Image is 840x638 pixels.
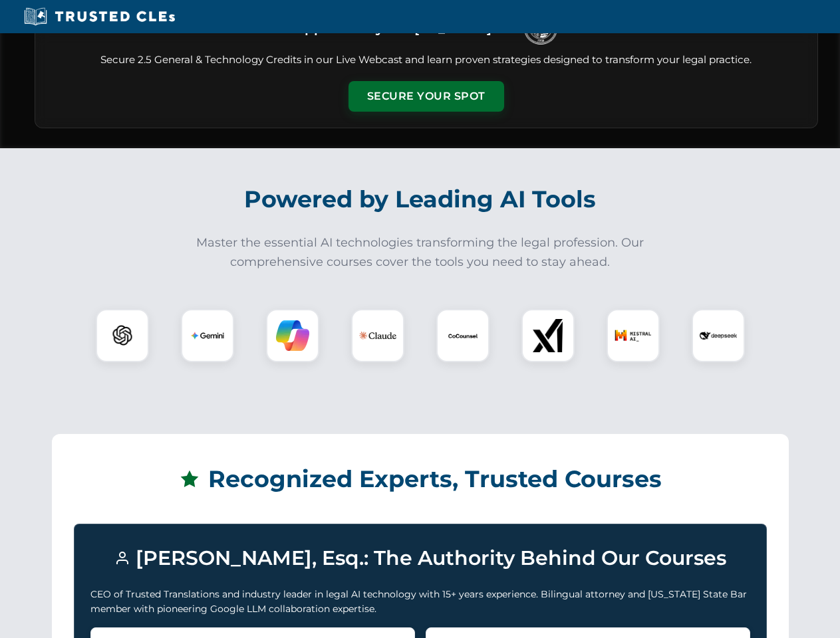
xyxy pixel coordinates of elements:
[266,309,319,362] div: Copilot
[191,319,224,352] img: Gemini Logo
[351,309,404,362] div: Claude
[692,309,745,362] div: DeepSeek
[181,309,234,362] div: Gemini
[349,81,504,112] button: Secure Your Spot
[615,317,652,354] img: Mistral AI Logo
[103,316,142,355] img: ChatGPT Logo
[531,319,565,352] img: xAI Logo
[446,319,480,352] img: CoCounsel Logo
[607,309,660,362] div: Mistral AI
[96,309,149,362] div: ChatGPT
[90,587,750,617] p: CEO of Trusted Translations and industry leader in legal AI technology with 15+ years experience....
[359,317,396,354] img: Claude Logo
[436,309,490,362] div: CoCounsel
[188,233,653,272] p: Master the essential AI technologies transforming the legal profession. Our comprehensive courses...
[74,456,767,502] h2: Recognized Experts, Trusted Courses
[52,176,789,223] h2: Powered by Leading AI Tools
[90,540,750,576] h3: [PERSON_NAME], Esq.: The Authority Behind Our Courses
[521,309,575,362] div: xAI
[700,317,737,354] img: DeepSeek Logo
[20,7,179,27] img: Trusted CLEs
[51,53,801,68] p: Secure 2.5 General & Technology Credits in our Live Webcast and learn proven strategies designed ...
[276,319,309,352] img: Copilot Logo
